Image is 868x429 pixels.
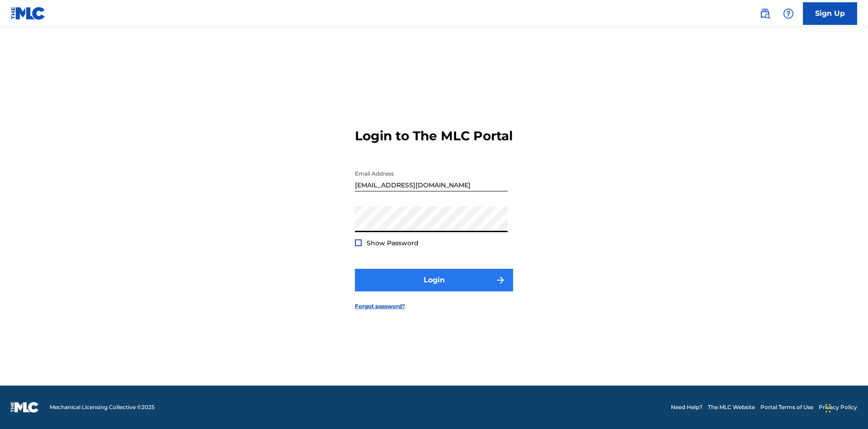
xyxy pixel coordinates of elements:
[756,5,774,23] a: Public Search
[779,5,797,23] div: Help
[355,269,513,291] button: Login
[803,2,857,25] a: Sign Up
[783,8,794,19] img: help
[671,403,703,411] a: Need Help?
[823,386,868,429] iframe: Chat Widget
[50,403,155,411] span: Mechanical Licensing Collective © 2025
[355,128,513,144] h3: Login to The MLC Portal
[826,395,831,422] div: Drag
[367,239,419,247] span: Show Password
[355,302,405,310] a: Forgot password?
[759,8,770,19] img: search
[819,403,857,411] a: Privacy Policy
[495,275,506,286] img: f7272a7cc735f4ea7f67.svg
[708,403,755,411] a: The MLC Website
[11,402,39,413] img: logo
[760,403,813,411] a: Portal Terms of Use
[11,7,46,20] img: MLC Logo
